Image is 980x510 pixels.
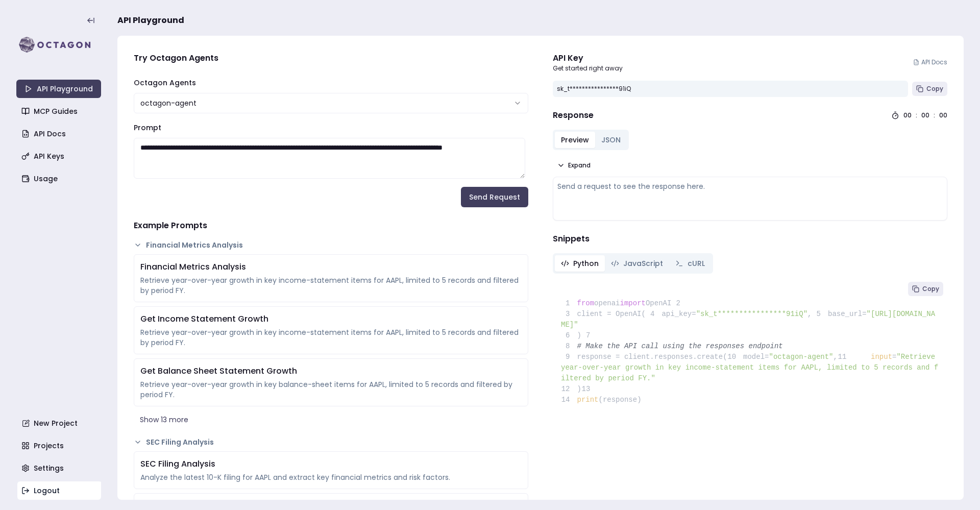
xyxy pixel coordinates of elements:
div: SEC Filing Analysis [140,458,522,470]
a: Settings [17,459,102,477]
span: response = client.responses.create( [561,353,727,361]
div: : [934,111,935,119]
span: 5 [812,309,828,320]
a: API Docs [913,58,947,66]
button: Show 13 more [134,410,528,429]
a: Usage [17,169,102,188]
span: 13 [581,384,598,395]
span: input [871,353,892,361]
a: API Keys [17,147,102,165]
h4: Example Prompts [134,220,528,232]
div: Get Income Statement Growth [140,313,522,325]
h4: Response [553,109,594,122]
label: Octagon Agents [134,78,196,88]
h4: Snippets [553,233,947,245]
button: Financial Metrics Analysis [134,240,528,250]
div: Retrieve year-over-year growth in key balance-sheet items for AAPL, limited to 5 records and filt... [140,379,522,400]
span: from [577,299,595,307]
span: 11 [838,352,854,362]
a: Projects [17,436,102,455]
span: API Playground [117,14,184,27]
span: OpenAI [646,299,671,307]
span: "octagon-agent" [769,353,833,361]
div: API Key [553,52,623,64]
button: Copy [908,282,943,296]
span: Python [573,258,599,269]
span: ) [561,385,581,393]
label: Prompt [134,123,161,133]
span: api_key= [661,310,696,318]
div: Retrieve year-over-year growth in key income-statement items for AAPL, limited to 5 records and f... [140,275,522,296]
span: (response) [599,396,642,404]
div: Get Balance Sheet Statement Growth [140,365,522,377]
span: 8 [561,341,577,352]
span: "Retrieve year-over-year growth in key income-statement items for AAPL, limited to 5 records and ... [561,353,939,382]
button: SEC Filing Analysis [134,437,528,447]
span: Expand [568,161,591,169]
span: 7 [581,330,598,341]
button: Copy [912,82,947,96]
span: print [577,396,599,404]
a: API Playground [16,80,101,98]
a: Logout [17,481,102,500]
span: , [834,353,838,361]
div: : [916,111,917,119]
span: Copy [926,85,943,93]
img: logo-rect-yK7x_WSZ.svg [16,35,101,55]
div: Financial Metrics Analysis [140,261,522,273]
div: 00 [903,111,912,119]
span: ) [561,331,581,339]
span: openai [594,299,620,307]
button: JSON [595,132,627,148]
span: 1 [561,298,577,309]
p: Get started right away [553,64,623,72]
span: client = OpenAI( [561,310,646,318]
span: 4 [646,309,662,320]
a: New Project [17,414,102,432]
span: 14 [561,395,577,405]
a: MCP Guides [17,102,102,120]
button: Expand [553,158,595,173]
span: import [620,299,646,307]
span: 3 [561,309,577,320]
span: model= [743,353,769,361]
span: 12 [561,384,577,395]
span: cURL [688,258,705,269]
h4: Try Octagon Agents [134,52,528,64]
a: API Docs [17,125,102,143]
span: Copy [922,285,939,293]
span: base_url= [828,310,867,318]
div: 00 [921,111,929,119]
button: Send Request [461,187,528,207]
div: Analyze the latest 10-K filing for AAPL and extract key financial metrics and risk factors. [140,472,522,482]
div: Send a request to see the response here. [557,181,943,191]
div: 00 [939,111,947,119]
span: 2 [671,298,688,309]
span: JavaScript [623,258,663,269]
button: Preview [555,132,595,148]
span: 9 [561,352,577,362]
span: 10 [727,352,744,362]
span: # Make the API call using the responses endpoint [577,342,783,350]
span: 6 [561,330,577,341]
div: Retrieve year-over-year growth in key income-statement items for AAPL, limited to 5 records and f... [140,327,522,348]
span: = [892,353,896,361]
span: , [807,310,812,318]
